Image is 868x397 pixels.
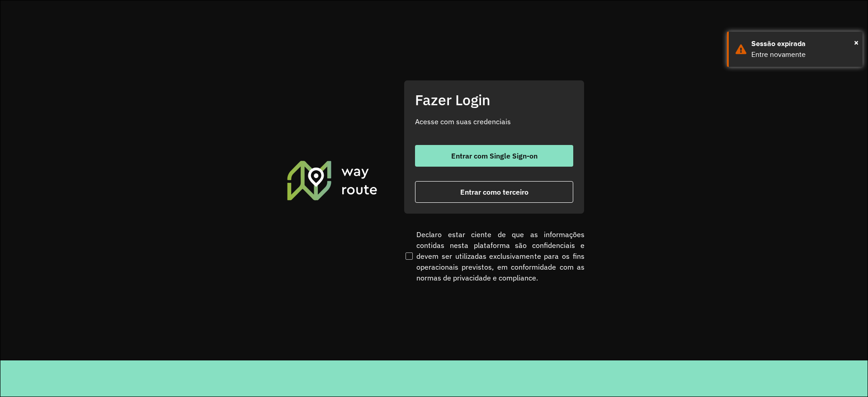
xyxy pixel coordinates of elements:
span: × [854,36,859,49]
span: Entrar como terceiro [460,188,528,196]
button: Close [854,36,859,49]
span: Entrar com Single Sign-on [451,152,538,159]
button: button [415,145,573,167]
p: Acesse com suas credenciais [415,116,573,127]
div: Entre novamente [751,49,856,60]
img: Roteirizador AmbevTech [286,159,379,201]
button: button [415,181,573,203]
div: Sessão expirada [751,38,856,49]
h2: Fazer Login [415,91,573,108]
label: Declaro estar ciente de que as informações contidas nesta plataforma são confidenciais e devem se... [404,229,585,283]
